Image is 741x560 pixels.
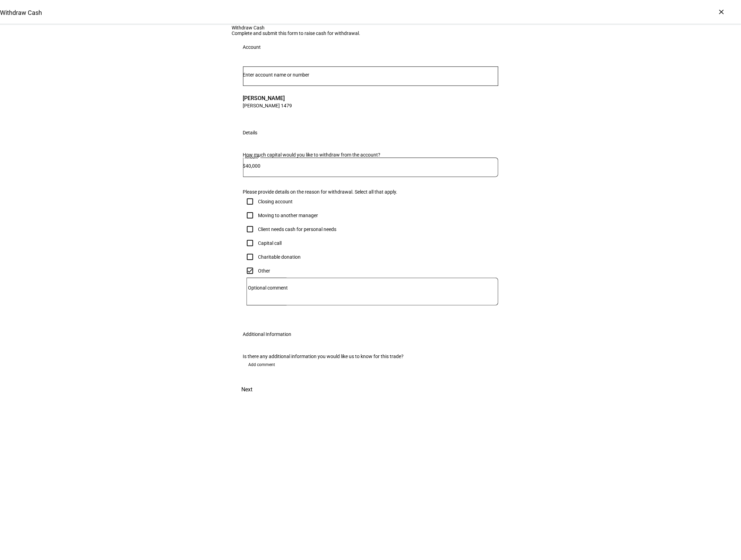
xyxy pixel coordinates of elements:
[258,254,301,260] div: Charitable donation
[258,268,270,274] div: Other
[232,381,262,398] button: Next
[232,30,509,36] div: Complete and submit this form to raise cash for withdrawal.
[258,226,337,232] div: Client needs cash for personal needs
[243,152,498,158] div: How much capital would you like to withdraw from the account?
[232,25,509,30] div: Withdraw Cash
[243,163,246,169] span: $
[248,285,288,291] mat-label: Optional comment
[242,381,253,398] span: Next
[716,6,727,17] div: ×
[243,354,498,359] div: Is there any additional information you would like us to know for this trade?
[243,359,281,370] button: Add comment
[243,72,498,78] input: Number
[245,155,259,159] mat-label: Amount*
[243,189,498,195] div: Please provide details on the reason for withdrawal. Select all that apply.
[243,331,292,337] div: Additional Information
[243,102,292,109] span: [PERSON_NAME] 1479
[243,94,292,102] span: [PERSON_NAME]
[258,199,293,204] div: Closing account
[243,44,261,50] div: Account
[249,359,275,370] span: Add comment
[258,213,318,218] div: Moving to another manager
[243,130,258,135] div: Details
[258,240,282,246] div: Capital call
